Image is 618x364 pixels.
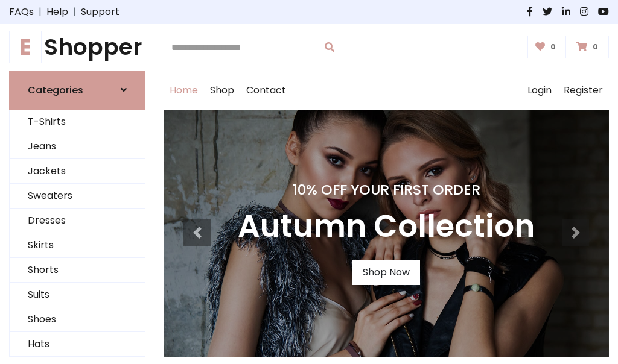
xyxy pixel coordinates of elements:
[81,5,119,19] a: Support
[9,71,145,110] a: Categories
[46,5,68,19] a: Help
[10,307,145,332] a: Shoes
[238,181,535,198] h4: 10% Off Your First Order
[10,332,145,357] a: Hats
[10,233,145,258] a: Skirts
[10,184,145,209] a: Sweaters
[521,71,558,110] a: Login
[10,110,145,134] a: T-Shirts
[527,36,567,58] a: 0
[9,5,34,19] a: FAQs
[164,71,204,110] a: Home
[9,31,42,63] span: E
[590,42,601,52] span: 0
[352,260,420,285] a: Shop Now
[558,71,609,110] a: Register
[204,71,240,110] a: Shop
[10,283,145,307] a: Suits
[9,34,145,61] a: EShopper
[34,5,46,19] span: |
[569,36,609,58] a: 0
[547,42,559,52] span: 0
[9,34,145,61] h1: Shopper
[10,134,145,159] a: Jeans
[10,209,145,233] a: Dresses
[10,258,145,283] a: Shorts
[238,208,535,245] h3: Autumn Collection
[68,5,81,19] span: |
[10,159,145,184] a: Jackets
[240,71,292,110] a: Contact
[28,84,83,96] h6: Categories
